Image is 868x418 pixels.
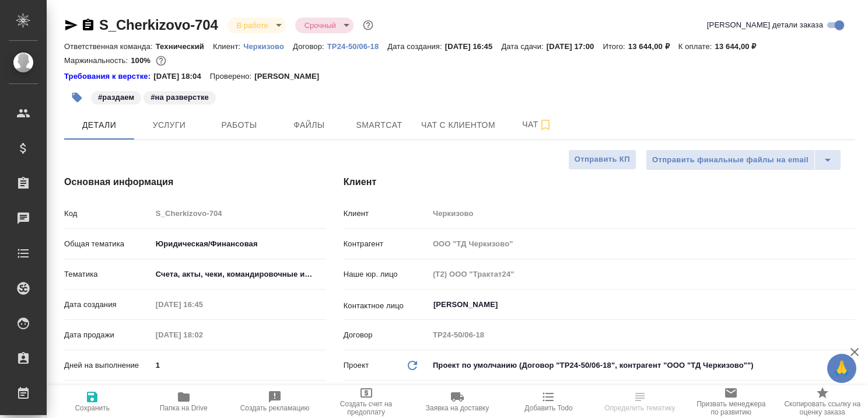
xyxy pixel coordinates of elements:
[153,71,210,82] p: [DATE] 18:04
[47,385,138,418] button: Сохранить
[685,385,776,418] button: Призвать менеджера по развитию
[64,56,131,65] p: Маржинальность:
[344,238,429,250] p: Контрагент
[784,400,861,416] span: Скопировать ссылку на оценку заказа
[64,329,152,341] p: Дата продажи
[646,149,815,170] button: Отправить финальные файлы на email
[142,92,217,102] span: на разверстке
[64,299,152,311] p: Дата создания
[64,71,153,82] a: Требования к верстке:
[64,269,152,280] p: Тематика
[211,118,267,133] span: Работы
[707,19,823,31] span: [PERSON_NAME] детали заказа
[64,238,152,250] p: Общая тематика
[344,175,855,189] h4: Клиент
[503,385,594,418] button: Добавить Todo
[320,385,411,418] button: Создать счет на предоплату
[301,20,339,30] button: Срочный
[90,92,142,102] span: раздаем
[575,153,630,166] span: Отправить КП
[160,404,208,412] span: Папка на Drive
[152,234,327,254] div: Юридическая/Финансовая
[501,42,546,51] p: Дата сдачи:
[131,56,153,65] p: 100%
[429,205,855,222] input: Пустое поле
[98,92,134,103] p: #раздаем
[509,117,565,132] span: Чат
[228,18,286,33] div: В работе
[240,404,310,412] span: Создать рекламацию
[547,42,603,51] p: [DATE] 17:00
[64,18,78,32] button: Скопировать ссылку для ЯМессенджера
[156,42,213,51] p: Технический
[293,42,327,51] p: Договор:
[652,154,808,167] span: Отправить финальные файлы на email
[152,264,327,284] div: Счета, акты, чеки, командировочные и таможенные документы
[295,18,353,33] div: В работе
[281,118,337,133] span: Файлы
[229,385,320,418] button: Создать рекламацию
[777,385,868,418] button: Скопировать ссылку на оценку заказа
[827,354,856,383] button: 🙏
[64,360,152,371] p: Дней на выполнение
[715,42,765,51] p: 13 644,00 ₽
[594,385,685,418] button: Определить тематику
[64,85,90,110] button: Добавить тэг
[243,41,293,51] a: Черкизово
[75,404,110,412] span: Сохранить
[64,71,153,82] div: Нажми, чтобы открыть папку с инструкцией
[360,18,376,33] button: Доп статусы указывают на важность/срочность заказа
[152,357,327,374] input: ✎ Введи что-нибудь
[71,118,127,133] span: Детали
[344,360,369,371] p: Проект
[150,92,209,103] p: #на разверстке
[849,304,851,306] button: Open
[429,235,855,252] input: Пустое поле
[445,42,502,51] p: [DATE] 16:45
[233,20,272,30] button: В работе
[344,300,429,312] p: Контактное лицо
[426,404,489,412] span: Заявка на доставку
[628,42,678,51] p: 13 644,00 ₽
[421,118,495,133] span: Чат с клиентом
[832,356,852,381] span: 🙏
[412,385,503,418] button: Заявка на доставку
[254,71,328,82] p: [PERSON_NAME]
[429,266,855,283] input: Пустое поле
[692,400,769,416] span: Призвать менеджера по развитию
[429,326,855,343] input: Пустое поле
[344,329,429,341] p: Договор
[524,404,572,412] span: Добавить Todo
[646,149,841,170] div: split button
[152,296,254,313] input: Пустое поле
[538,118,552,132] svg: Подписаться
[153,53,169,68] button: 0.00 RUB;
[344,269,429,280] p: Наше юр. лицо
[603,42,628,51] p: Итого:
[429,356,855,375] div: Проект по умолчанию (Договор "ТР24-50/06-18", контрагент "ООО "ТД Черкизово"")
[344,208,429,220] p: Клиент
[138,385,229,418] button: Папка на Drive
[243,42,293,51] p: Черкизово
[568,149,636,170] button: Отправить КП
[152,326,254,343] input: Пустое поле
[327,42,388,51] p: ТР24-50/06-18
[351,118,407,133] span: Smartcat
[210,71,255,82] p: Проверено:
[678,42,715,51] p: К оплате:
[327,400,404,416] span: Создать счет на предоплату
[64,42,156,51] p: Ответственная команда:
[81,18,95,32] button: Скопировать ссылку
[141,118,197,133] span: Услуги
[387,42,444,51] p: Дата создания:
[213,42,243,51] p: Клиент:
[99,17,218,33] a: S_Cherkizovo-704
[604,404,675,412] span: Определить тематику
[64,208,152,220] p: Код
[64,175,297,189] h4: Основная информация
[327,41,388,51] a: ТР24-50/06-18
[152,205,327,222] input: Пустое поле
